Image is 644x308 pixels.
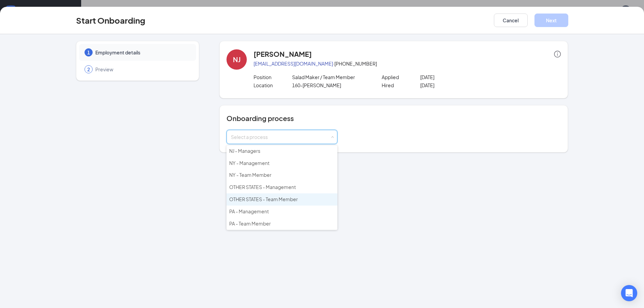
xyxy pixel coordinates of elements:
[76,15,145,26] h3: Start Onboarding
[87,66,90,73] span: 2
[254,60,561,67] p: · [PHONE_NUMBER]
[95,66,189,73] span: Preview
[254,82,292,89] p: Location
[554,51,561,57] span: info-circle
[229,184,296,190] span: OTHER STATES - Management
[229,160,269,166] span: NY - Management
[494,14,528,27] button: Cancel
[233,55,241,64] div: NJ
[621,285,637,301] div: Open Intercom Messenger
[420,82,497,89] p: [DATE]
[229,208,269,214] span: PA - Management
[254,61,333,67] a: [EMAIL_ADDRESS][DOMAIN_NAME]
[534,14,568,27] button: Next
[229,172,271,178] span: NY - Team Member
[229,148,260,154] span: NJ - Managers
[95,49,189,56] span: Employment details
[292,82,369,89] p: 160-[PERSON_NAME]
[229,220,271,227] span: PA - Team Member
[226,114,561,123] h4: Onboarding process
[382,82,420,89] p: Hired
[292,74,369,80] p: Salad Maker / Team Member
[382,74,420,80] p: Applied
[87,49,90,56] span: 1
[229,196,298,202] span: OTHER STATES - Team Member
[420,74,497,80] p: [DATE]
[254,49,312,59] h4: [PERSON_NAME]
[254,74,292,80] p: Position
